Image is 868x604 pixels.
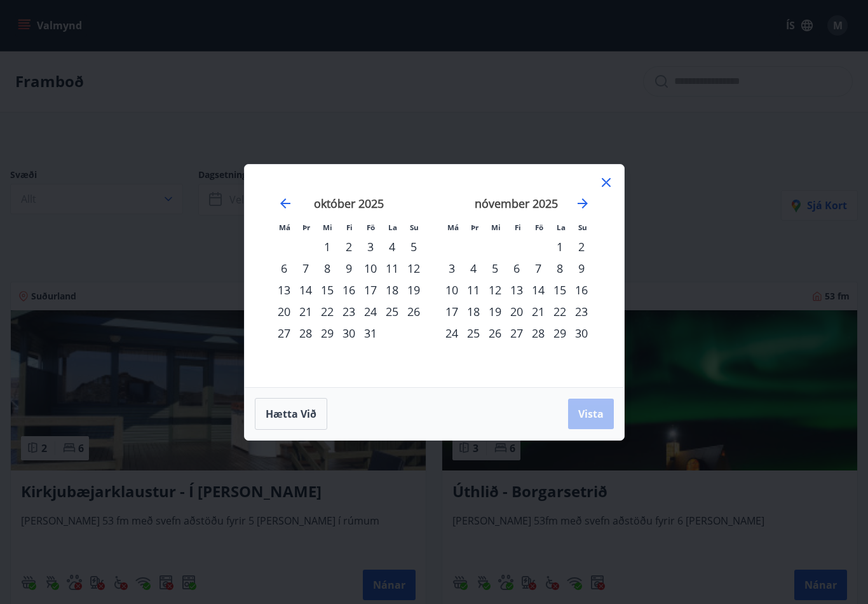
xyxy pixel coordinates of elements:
td: Choose mánudagur, 6. október 2025 as your check-in date. It’s available. [273,257,295,279]
div: 5 [484,257,506,279]
div: 12 [484,279,506,301]
td: Choose sunnudagur, 5. október 2025 as your check-in date. It’s available. [403,236,424,257]
td: Choose laugardagur, 22. nóvember 2025 as your check-in date. It’s available. [549,301,571,322]
small: Má [447,223,459,232]
div: 26 [484,322,506,344]
td: Choose föstudagur, 7. nóvember 2025 as your check-in date. It’s available. [527,257,549,279]
div: 30 [338,322,360,344]
div: 16 [338,279,360,301]
td: Choose fimmtudagur, 6. nóvember 2025 as your check-in date. It’s available. [506,257,527,279]
small: La [388,223,397,232]
small: Fi [515,223,521,232]
div: 10 [360,257,381,279]
div: 19 [403,279,424,301]
div: Calendar [260,180,609,372]
div: 4 [463,257,484,279]
td: Choose sunnudagur, 23. nóvember 2025 as your check-in date. It’s available. [571,301,592,322]
div: 20 [273,301,295,322]
small: La [557,223,566,232]
div: 27 [506,322,527,344]
div: 8 [316,257,338,279]
td: Choose föstudagur, 17. október 2025 as your check-in date. It’s available. [360,279,381,301]
div: 18 [381,279,403,301]
div: 15 [316,279,338,301]
small: Mi [491,223,501,232]
div: 1 [549,236,571,257]
td: Choose fimmtudagur, 23. október 2025 as your check-in date. It’s available. [338,301,360,322]
small: Mi [323,223,332,232]
div: 9 [338,257,360,279]
button: Hætta við [255,398,327,430]
div: 2 [571,236,592,257]
td: Choose laugardagur, 18. október 2025 as your check-in date. It’s available. [381,279,403,301]
td: Choose fimmtudagur, 2. október 2025 as your check-in date. It’s available. [338,236,360,257]
small: Fi [346,223,353,232]
div: 14 [527,279,549,301]
td: Choose föstudagur, 31. október 2025 as your check-in date. It’s available. [360,322,381,344]
td: Choose fimmtudagur, 16. október 2025 as your check-in date. It’s available. [338,279,360,301]
td: Choose föstudagur, 24. október 2025 as your check-in date. It’s available. [360,301,381,322]
td: Choose þriðjudagur, 21. október 2025 as your check-in date. It’s available. [295,301,316,322]
td: Choose mánudagur, 3. nóvember 2025 as your check-in date. It’s available. [441,257,463,279]
td: Choose þriðjudagur, 7. október 2025 as your check-in date. It’s available. [295,257,316,279]
small: Fö [535,223,543,232]
div: 3 [441,257,463,279]
td: Choose mánudagur, 17. nóvember 2025 as your check-in date. It’s available. [441,301,463,322]
div: 1 [316,236,338,257]
div: 10 [441,279,463,301]
td: Choose fimmtudagur, 30. október 2025 as your check-in date. It’s available. [338,322,360,344]
strong: október 2025 [314,196,384,211]
td: Choose föstudagur, 14. nóvember 2025 as your check-in date. It’s available. [527,279,549,301]
div: 7 [527,257,549,279]
td: Choose miðvikudagur, 8. október 2025 as your check-in date. It’s available. [316,257,338,279]
td: Choose miðvikudagur, 5. nóvember 2025 as your check-in date. It’s available. [484,257,506,279]
td: Choose miðvikudagur, 29. október 2025 as your check-in date. It’s available. [316,322,338,344]
div: 17 [360,279,381,301]
td: Choose mánudagur, 10. nóvember 2025 as your check-in date. It’s available. [441,279,463,301]
div: 5 [403,236,424,257]
div: 24 [441,322,463,344]
td: Choose laugardagur, 15. nóvember 2025 as your check-in date. It’s available. [549,279,571,301]
div: 29 [549,322,571,344]
div: 8 [549,257,571,279]
div: 28 [295,322,316,344]
td: Choose föstudagur, 28. nóvember 2025 as your check-in date. It’s available. [527,322,549,344]
div: 22 [549,301,571,322]
small: Þr [302,223,310,232]
div: 13 [506,279,527,301]
td: Choose sunnudagur, 12. október 2025 as your check-in date. It’s available. [403,257,424,279]
div: 23 [571,301,592,322]
div: 13 [273,279,295,301]
td: Choose laugardagur, 25. október 2025 as your check-in date. It’s available. [381,301,403,322]
td: Choose sunnudagur, 2. nóvember 2025 as your check-in date. It’s available. [571,236,592,257]
div: 16 [571,279,592,301]
td: Choose miðvikudagur, 12. nóvember 2025 as your check-in date. It’s available. [484,279,506,301]
td: Choose sunnudagur, 9. nóvember 2025 as your check-in date. It’s available. [571,257,592,279]
div: 19 [484,301,506,322]
td: Choose mánudagur, 27. október 2025 as your check-in date. It’s available. [273,322,295,344]
td: Choose fimmtudagur, 13. nóvember 2025 as your check-in date. It’s available. [506,279,527,301]
div: 6 [273,257,295,279]
td: Choose laugardagur, 8. nóvember 2025 as your check-in date. It’s available. [549,257,571,279]
td: Choose laugardagur, 29. nóvember 2025 as your check-in date. It’s available. [549,322,571,344]
td: Choose þriðjudagur, 18. nóvember 2025 as your check-in date. It’s available. [463,301,484,322]
div: 29 [316,322,338,344]
div: 31 [360,322,381,344]
div: Move forward to switch to the next month. [575,196,590,211]
div: 6 [506,257,527,279]
td: Choose fimmtudagur, 20. nóvember 2025 as your check-in date. It’s available. [506,301,527,322]
div: 12 [403,257,424,279]
td: Choose þriðjudagur, 4. nóvember 2025 as your check-in date. It’s available. [463,257,484,279]
div: 26 [403,301,424,322]
td: Choose laugardagur, 1. nóvember 2025 as your check-in date. It’s available. [549,236,571,257]
div: 15 [549,279,571,301]
td: Choose föstudagur, 10. október 2025 as your check-in date. It’s available. [360,257,381,279]
td: Choose miðvikudagur, 19. nóvember 2025 as your check-in date. It’s available. [484,301,506,322]
td: Choose þriðjudagur, 14. október 2025 as your check-in date. It’s available. [295,279,316,301]
small: Má [279,223,290,232]
div: 18 [463,301,484,322]
div: 22 [316,301,338,322]
td: Choose laugardagur, 11. október 2025 as your check-in date. It’s available. [381,257,403,279]
small: Su [410,223,419,232]
td: Choose sunnudagur, 26. október 2025 as your check-in date. It’s available. [403,301,424,322]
